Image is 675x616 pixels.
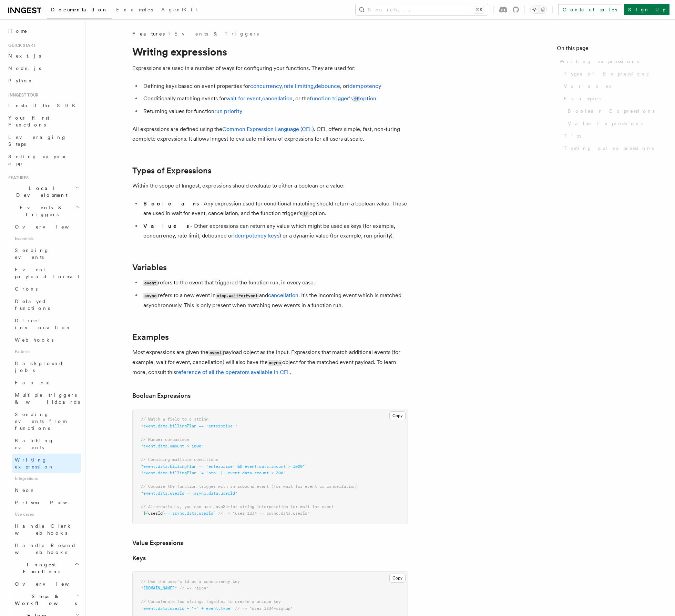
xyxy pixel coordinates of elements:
[216,293,259,299] code: step.waitForEvent
[132,181,408,191] p: Within the scope of Inngest, expressions should evaluate to either a boolean or a value:
[12,578,81,590] a: Overview
[8,65,41,71] span: Node.js
[214,108,243,114] a: run priority
[530,6,547,14] button: Toggle dark mode
[15,392,80,405] span: Multiple triggers & wildcards
[141,437,189,442] span: // Number comparison
[12,334,81,346] a: Webhooks
[12,389,81,408] a: Multiple triggers & wildcards
[389,574,406,583] button: Copy
[6,558,81,578] button: Inngest Functions
[315,83,340,89] a: debounce
[132,391,191,401] a: Boolean Expressions
[143,280,158,286] code: event
[561,92,661,105] a: Examples
[132,263,167,272] a: Variables
[568,108,655,114] span: Boolean Expressions
[12,314,81,334] a: Direct invocation
[15,543,76,555] span: Handle Resend webhooks
[15,380,50,385] span: Fan out
[132,46,408,58] h1: Writing expressions
[208,350,223,356] code: event
[353,96,360,102] code: if
[12,283,81,295] a: Crons
[12,434,81,454] a: Batching events
[141,504,334,509] span: // Alternatively, you can use JavaScript string interpolation for wait for event
[474,6,484,13] kbd: ⌘K
[12,454,81,473] a: Writing expression
[141,291,408,310] li: refers to a new event in and . It's the incoming event which is matched asynchronously. This is o...
[132,538,183,548] a: Value Expressions
[8,78,33,83] span: Python
[180,586,208,590] span: // => "1234"
[8,103,80,108] span: Install the SDK
[568,120,643,127] span: Value Expressions
[6,150,81,170] a: Setting up your app
[148,511,163,516] span: userId
[132,332,169,342] a: Examples
[12,357,81,376] a: Background jobs
[15,286,38,292] span: Crons
[348,83,381,89] a: idempotency
[112,2,157,19] a: Examples
[141,599,281,604] span: // Concatenate two strings together to create a unique key
[116,7,153,12] span: Examples
[6,185,75,199] span: Local Development
[12,263,81,283] a: Event payload format
[310,95,376,102] a: function trigger'sifoption
[15,299,50,311] span: Delayed functions
[561,68,661,80] a: Types of Expressions
[12,473,81,484] span: Integrations
[218,511,310,516] span: // => "user_1234 == async.data.userId"
[141,586,177,590] span: "[DOMAIN_NAME]"
[6,74,81,87] a: Python
[284,83,314,89] a: rate limiting
[560,58,639,65] span: Writing expressions
[6,25,81,37] a: Home
[141,278,408,288] li: refers to the event that triggered the function run, in every case.
[12,233,81,244] span: Essentials
[6,99,81,112] a: Install the SDK
[12,539,81,558] a: Handle Resend webhooks
[557,55,661,68] a: Writing expressions
[356,4,488,15] button: Search...⌘K
[141,464,305,469] span: "event.data.billingPlan == 'enterprise' && event.data.amount > 1000"
[6,201,81,221] button: Events & Triggers
[8,53,41,59] span: Next.js
[141,199,408,219] li: - Any expression used for conditional matching should return a boolean value. These are used in w...
[6,131,81,150] a: Leveraging Steps
[132,166,212,175] a: Types of Expressions
[6,175,29,181] span: Features
[12,484,81,496] a: Neon
[141,457,218,462] span: // Combining multiple conditions
[233,232,279,239] a: idempotency keys
[165,511,216,516] span: == async.data.userId`
[141,471,286,475] span: "event.data.billingPlan != 'pro' || event.data.amount < 300"
[15,248,49,260] span: Sending events
[250,83,282,89] a: concurrency
[141,424,237,428] span: "event.data.billingPlan == 'enterprise'"
[12,593,77,607] span: Steps & Workflows
[222,126,314,132] a: Common Expression Language (CEL)
[132,63,408,73] p: Expressions are used in a number of ways for configuring your functions. They are used for:
[15,457,54,469] span: Writing expression
[47,2,112,19] a: Documentation
[564,70,648,77] span: Types of Expressions
[564,145,654,152] span: Testing out expressions
[6,182,81,201] button: Local Development
[12,408,81,434] a: Sending events from functions
[6,561,74,575] span: Inngest Functions
[624,4,669,15] a: Sign Up
[157,2,202,19] a: AgentKit
[141,81,408,91] li: Defining keys based on event properties for , , , or
[557,44,661,55] h4: On this page
[6,112,81,131] a: Your first Functions
[132,30,165,37] span: Features
[141,107,408,116] li: Returning values for function
[235,606,293,611] span: // => "user_1234-signup"
[12,496,81,509] a: Prisma Pulse
[564,95,601,102] span: Examples
[6,204,75,218] span: Events & Triggers
[174,30,259,37] a: Events & Triggers
[8,134,67,147] span: Leveraging Steps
